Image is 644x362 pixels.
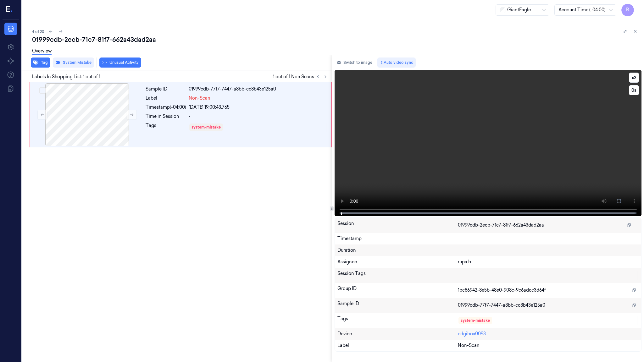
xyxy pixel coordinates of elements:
div: Tags [337,315,458,326]
span: 4 of 20 [32,29,44,34]
button: Unusual Activity [99,58,141,68]
span: 1 out of 1 Non Scans [273,73,329,80]
button: Select row [39,87,46,94]
button: x2 [629,73,639,83]
a: Overview [32,48,52,55]
div: Session [337,220,458,230]
div: Device [337,331,458,337]
div: - [189,113,328,120]
div: Assignee [337,259,458,265]
div: rupa b [458,259,639,265]
div: Timestamp (-04:00) [146,104,186,111]
span: Non-Scan [458,342,480,349]
div: Session Tags [337,270,458,280]
button: R [621,4,634,16]
button: Tag [31,58,50,68]
div: 01999cdb-77f7-7447-a8bb-cc8b43e125a0 [189,86,328,92]
div: [DATE] 19:00:43.765 [189,104,328,111]
div: Group ID [337,285,458,295]
div: 01999cdb-2ecb-71c7-81f7-662a43dad2aa [32,35,639,44]
div: Sample ID [337,300,458,310]
span: 01999cdb-2ecb-71c7-81f7-662a43dad2aa [458,222,544,228]
div: system-mistake [192,124,221,130]
span: Non-Scan [189,95,210,101]
button: 0s [629,85,639,95]
span: 1bc86942-8e5b-48e0-908c-9c6adcc3d64f [458,287,546,293]
div: edgibox0093 [458,331,639,337]
div: Timestamp [337,235,639,242]
button: Auto video sync [377,58,416,68]
div: Duration [337,247,639,254]
span: 01999cdb-77f7-7447-a8bb-cc8b43e125a0 [458,302,545,309]
div: Sample ID [146,86,186,92]
div: Label [337,342,458,349]
div: Tags [146,122,186,132]
span: Labels In Shopping List: 1 out of 1 [32,74,100,80]
div: Label [146,95,186,101]
button: System Mistake [53,58,94,68]
div: Time in Session [146,113,186,120]
div: system-mistake [461,318,490,323]
button: Switch to image [335,58,375,68]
